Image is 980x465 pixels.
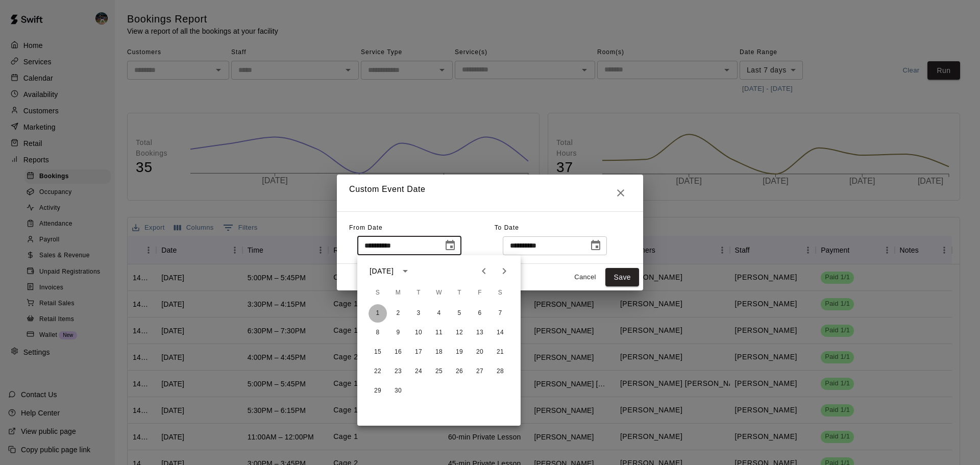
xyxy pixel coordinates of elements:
[337,175,643,211] h2: Custom Event Date
[471,343,489,361] button: 20
[610,183,631,203] button: Close
[495,224,519,231] span: To Date
[389,324,407,342] button: 9
[397,262,414,280] button: calendar view is open, switch to year view
[430,362,448,381] button: 25
[450,324,469,342] button: 12
[369,283,387,303] span: Sunday
[491,362,509,381] button: 28
[409,362,428,381] button: 24
[409,304,428,323] button: 3
[369,382,387,400] button: 29
[389,382,407,400] button: 30
[450,283,469,303] span: Thursday
[491,283,509,303] span: Saturday
[409,324,428,342] button: 10
[430,283,448,303] span: Wednesday
[389,362,407,381] button: 23
[370,266,394,277] div: [DATE]
[471,304,489,323] button: 6
[369,324,387,342] button: 8
[369,304,387,323] button: 1
[409,343,428,361] button: 17
[585,235,606,256] button: Choose date, selected date is Sep 18, 2025
[430,324,448,342] button: 11
[409,283,428,303] span: Tuesday
[430,343,448,361] button: 18
[450,362,469,381] button: 26
[369,362,387,381] button: 22
[369,343,387,361] button: 15
[474,261,494,281] button: Previous month
[389,283,407,303] span: Monday
[450,343,469,361] button: 19
[491,304,509,323] button: 7
[430,304,448,323] button: 4
[349,224,383,231] span: From Date
[440,235,460,256] button: Choose date, selected date is Sep 11, 2025
[494,261,514,281] button: Next month
[450,304,469,323] button: 5
[471,324,489,342] button: 13
[471,283,489,303] span: Friday
[389,343,407,361] button: 16
[491,324,509,342] button: 14
[389,304,407,323] button: 2
[569,270,601,285] button: Cancel
[605,268,639,287] button: Save
[491,343,509,361] button: 21
[471,362,489,381] button: 27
